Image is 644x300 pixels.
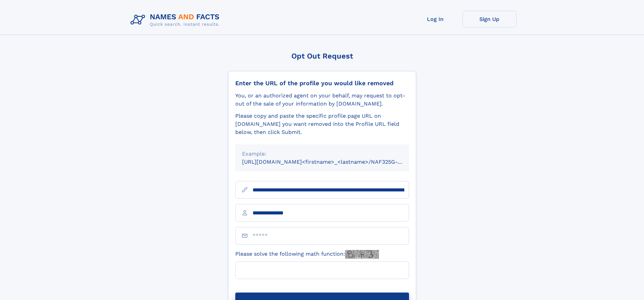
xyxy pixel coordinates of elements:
label: Please solve the following math function: [235,250,379,259]
div: Enter the URL of the profile you would like removed [235,79,409,87]
small: [URL][DOMAIN_NAME]<firstname>_<lastname>/NAF325G-xxxxxxxx [242,159,422,165]
div: You, or an authorized agent on your behalf, may request to opt-out of the sale of your informatio... [235,92,409,108]
div: Opt Out Request [228,52,416,60]
div: Please copy and paste the specific profile page URL on [DOMAIN_NAME] you want removed into the Pr... [235,112,409,136]
a: Sign Up [462,11,517,27]
img: Logo Names and Facts [128,11,225,29]
a: Log In [408,11,462,27]
div: Example: [242,150,402,158]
